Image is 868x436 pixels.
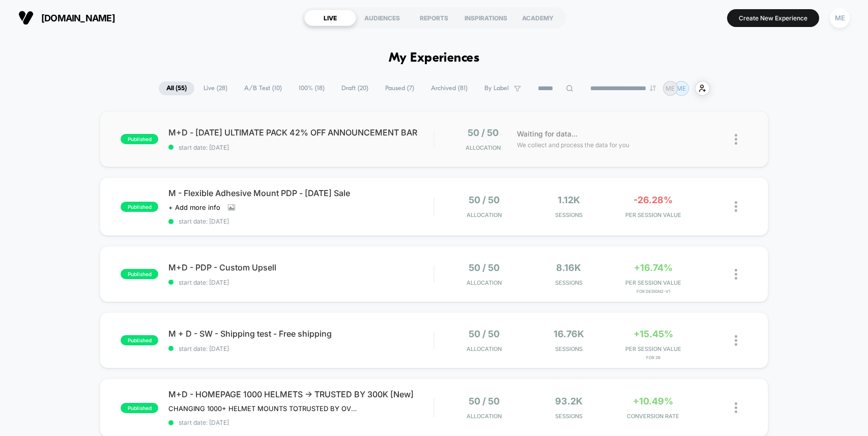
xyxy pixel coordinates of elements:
span: for 39 [614,355,693,360]
img: Visually logo [18,10,34,25]
span: 93.2k [555,396,583,406]
img: close [735,134,737,145]
span: M+D - PDP - Custom Upsell [168,262,433,272]
img: close [735,335,737,346]
span: 50 / 50 [469,262,500,273]
img: end [650,85,656,91]
p: ME [666,85,675,92]
button: [DOMAIN_NAME] [15,10,118,26]
img: close [735,269,737,280]
span: Live ( 28 ) [196,81,235,95]
div: AUDIENCES [356,10,408,26]
img: close [735,201,737,212]
p: ME [677,85,686,92]
span: PER SESSION VALUE [614,279,693,286]
span: 50 / 50 [469,195,500,205]
span: start date: [DATE] [168,144,433,151]
span: By Label [484,85,509,92]
button: Create New Experience [727,9,819,27]
span: Sessions [529,345,609,352]
span: 1.12k [558,195,580,205]
span: published [121,202,158,212]
span: Sessions [529,211,609,219]
span: start date: [DATE] [168,419,433,426]
div: REPORTS [408,10,460,26]
span: published [121,134,158,144]
span: A/B Test ( 10 ) [237,81,290,95]
span: Sessions [529,413,609,420]
span: Allocation [467,279,502,286]
span: Allocation [467,211,502,219]
span: 100% ( 18 ) [291,81,332,95]
h1: My Experiences [389,51,480,66]
span: M+D - [DATE] ULTIMATE PACK 42% OFF ANNOUNCEMENT BAR [168,127,433,138]
span: Paused ( 7 ) [378,81,422,95]
span: M + D - SW - Shipping test - Free shipping [168,329,433,339]
span: Waiting for data... [517,128,577,140]
div: ME [830,8,850,28]
span: published [121,269,158,279]
span: CONVERSION RATE [614,413,693,420]
span: -26.28% [633,195,673,205]
span: Allocation [467,413,502,420]
span: for Design2-V1 [614,289,693,294]
span: PER SESSION VALUE [614,211,693,219]
span: published [121,403,158,413]
img: close [735,402,737,413]
span: 16.76k [554,329,584,339]
span: M+D - HOMEPAGE 1000 HELMETS -> TRUSTED BY 300K [New] [168,389,433,399]
span: + Add more info [168,203,220,211]
span: Allocation [467,345,502,352]
span: +16.74% [634,262,673,273]
span: Allocation [466,144,501,151]
div: INSPIRATIONS [460,10,512,26]
span: start date: [DATE] [168,345,433,352]
span: [DOMAIN_NAME] [41,13,115,23]
span: 50 / 50 [468,127,499,138]
span: published [121,335,158,345]
span: CHANGING 1000+ HELMET MOUNTS TOTRUSTED BY OVER 300,000 RIDERS ON HOMEPAGE DESKTOP AND MOBILE [168,404,357,413]
div: ACADEMY [512,10,564,26]
span: 8.16k [556,262,581,273]
span: +15.45% [633,329,673,339]
span: We collect and process the data for you [517,140,629,150]
span: start date: [DATE] [168,217,433,225]
span: M - Flexible Adhesive Mount PDP - [DATE] Sale [168,188,433,198]
span: Archived ( 81 ) [423,81,475,95]
div: LIVE [304,10,356,26]
span: start date: [DATE] [168,279,433,286]
span: +10.49% [633,396,673,406]
span: Draft ( 20 ) [334,81,376,95]
span: All ( 55 ) [159,81,194,95]
span: 50 / 50 [469,396,500,406]
button: ME [827,8,853,29]
span: PER SESSION VALUE [614,345,693,352]
span: Sessions [529,279,609,286]
span: 50 / 50 [469,329,500,339]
